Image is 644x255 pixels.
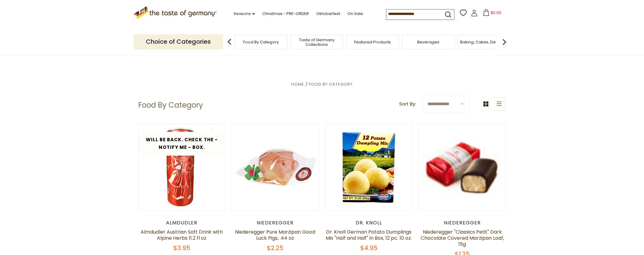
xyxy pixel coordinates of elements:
[498,36,510,48] img: next arrow
[479,9,505,18] button: $0.00
[138,220,225,226] div: Almdudler
[325,124,412,211] img: Dr. Knoll German Potato Dumplings Mix "Half and Half" in Box, 12 pc. 10 oz.
[309,81,353,87] a: Food By Category
[316,10,340,17] a: Oktoberfest
[141,228,223,242] a: Almdudler Austrian Soft Drink with Alpine Herbs 11.2 fl oz
[419,220,506,226] div: Niederegger
[326,228,412,242] a: Dr. Knoll German Potato Dumplings Mix "Half and Half" in Box, 12 pc. 10 oz.
[347,10,363,17] a: On Sale
[460,40,508,44] a: Baking, Cakes, Desserts
[267,244,283,252] span: $2.25
[223,36,236,48] img: previous arrow
[232,220,319,226] div: Niederegger
[262,10,309,17] a: Christmas - PRE-ORDER
[173,244,190,252] span: $3.95
[360,244,377,252] span: $4.95
[417,40,439,44] a: Beverages
[292,38,341,47] a: Taste of Germany Collections
[134,34,223,49] p: Choice of Categories
[138,101,203,110] h1: Food By Category
[235,228,315,242] a: Niederegger Pure Marzipan Good Luck Pigs, .44 oz
[243,40,279,44] a: Food By Category
[354,40,391,44] a: Featured Products
[399,100,416,108] label: Sort By:
[419,135,506,200] img: Niederegger "Classics Petit" Dark Chocolate Covered Marzipan Loaf, 15g
[138,124,225,211] img: Almdudler Austrian Soft Drink with Alpine Herbs 11.2 fl oz
[233,10,255,17] a: Seasons
[291,81,304,87] a: Home
[421,228,504,248] a: Niederegger "Classics Petit" Dark Chocolate Covered Marzipan Loaf, 15g
[491,10,501,15] span: $0.00
[325,220,412,226] div: Dr. Knoll
[232,124,319,211] img: Niederegger Pure Marzipan Good Luck Pigs, .44 oz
